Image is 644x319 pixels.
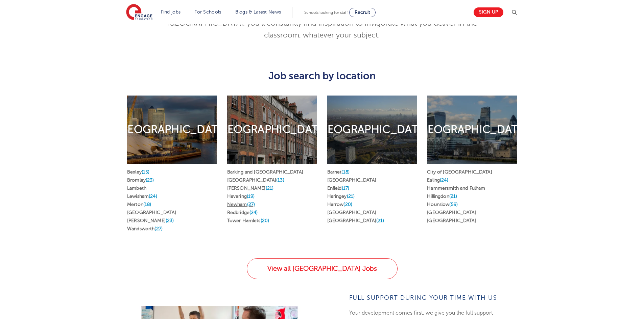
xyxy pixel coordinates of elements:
[343,202,352,207] span: (20)
[161,9,181,15] a: Find jobs
[474,7,503,17] a: Sign up
[116,123,228,137] h2: [GEOGRAPHIC_DATA]
[143,202,151,207] span: (18)
[327,210,376,215] a: [GEOGRAPHIC_DATA]
[122,70,522,82] h3: Job search by location
[440,178,448,183] span: (24)
[227,202,255,207] a: Newham(27)
[449,194,457,199] span: (21)
[347,194,355,199] span: (21)
[227,218,269,223] a: Tower Hamlets(20)
[427,186,485,191] a: Hammersmith and Fulham
[416,123,528,137] h2: [GEOGRAPHIC_DATA]
[355,10,370,15] span: Recruit
[316,123,428,137] h2: [GEOGRAPHIC_DATA]
[166,218,174,223] span: (23)
[146,178,154,183] span: (23)
[327,186,350,191] a: Enfield(17)
[127,226,163,231] a: Wandsworth(27)
[247,194,255,199] span: (19)
[127,186,146,191] a: Lambeth
[427,169,492,175] a: City of [GEOGRAPHIC_DATA]
[127,169,149,175] a: Bexley(15)
[276,178,284,183] span: (13)
[349,294,497,301] span: full support during your time with us
[427,202,458,207] a: Hounslow(59)
[127,178,154,183] a: Bromley(23)
[327,169,350,175] a: Barnet(18)
[127,210,176,215] a: [GEOGRAPHIC_DATA]
[227,178,284,183] a: [GEOGRAPHIC_DATA](13)
[427,194,457,199] a: Hillingdon(21)
[349,8,376,17] a: Recruit
[142,169,150,175] span: (15)
[194,9,221,15] a: For Schools
[327,178,376,183] a: [GEOGRAPHIC_DATA]
[327,194,355,199] a: Haringey(21)
[266,186,274,191] span: (21)
[227,186,273,191] a: [PERSON_NAME](21)
[227,169,303,175] a: Barking and [GEOGRAPHIC_DATA]
[327,218,384,223] a: [GEOGRAPHIC_DATA](21)
[341,169,350,175] span: (18)
[261,218,269,223] span: (20)
[247,202,255,207] span: (27)
[216,123,328,137] h2: [GEOGRAPHIC_DATA]
[227,210,258,215] a: Redbridge(24)
[235,9,281,15] a: Blogs & Latest News
[127,218,174,223] a: [PERSON_NAME](23)
[427,218,476,223] a: [GEOGRAPHIC_DATA]
[376,218,384,223] span: (21)
[127,194,157,199] a: Lewisham(24)
[449,202,458,207] span: (59)
[304,10,348,15] span: Schools looking for staff
[127,202,151,207] a: Merton(18)
[427,210,476,215] a: [GEOGRAPHIC_DATA]
[247,258,398,279] a: View all [GEOGRAPHIC_DATA] Jobs
[249,210,258,215] span: (24)
[126,4,152,21] img: Engage Education
[227,194,255,199] a: Havering(19)
[327,202,352,207] a: Harrow(20)
[149,194,157,199] span: (24)
[154,226,163,231] span: (27)
[427,178,448,183] a: Ealing(24)
[342,186,350,191] span: (17)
